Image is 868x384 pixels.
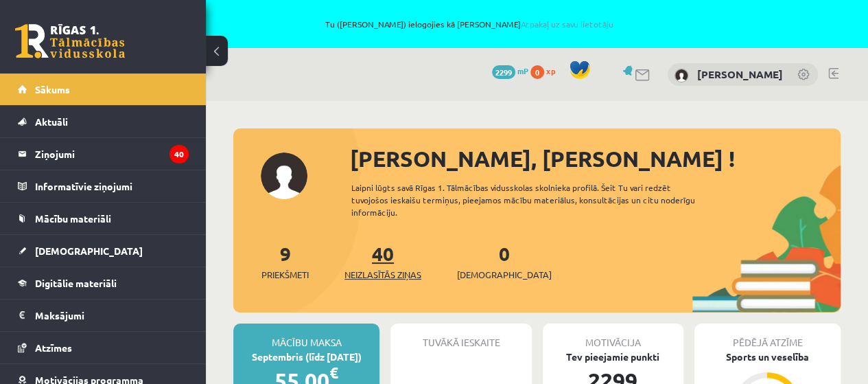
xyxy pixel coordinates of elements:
[457,268,552,282] span: [DEMOGRAPHIC_DATA]
[694,324,841,350] div: Pēdējā atzīme
[390,324,531,350] div: Tuvākā ieskaite
[675,69,688,82] img: Kristīne Ozola
[18,203,189,234] a: Mācību materiāli
[35,138,189,170] legend: Ziņojumi
[492,65,515,79] span: 2299
[18,170,189,202] a: Informatīvie ziņojumi
[261,268,309,282] span: Priekšmeti
[35,300,189,331] legend: Maksājumi
[18,74,189,105] a: Sākums
[697,67,783,81] a: [PERSON_NAME]
[329,363,338,383] span: €
[261,241,309,282] a: 9Priekšmeti
[233,350,379,364] div: Septembris (līdz [DATE])
[35,83,70,95] span: Sākums
[18,267,189,299] a: Digitālie materiāli
[517,65,528,76] span: mP
[35,245,143,257] span: [DEMOGRAPHIC_DATA]
[350,142,841,175] div: [PERSON_NAME], [PERSON_NAME] !
[35,212,111,225] span: Mācību materiāli
[158,20,782,28] span: Tu ([PERSON_NAME]) ielogojies kā [PERSON_NAME]
[35,341,72,354] span: Atzīmes
[344,241,421,282] a: 40Neizlasītās ziņas
[18,300,189,331] a: Maksājumi
[35,170,189,202] legend: Informatīvie ziņojumi
[530,65,562,76] a: 0 xp
[546,65,555,76] span: xp
[530,65,544,79] span: 0
[492,65,528,76] a: 2299 mP
[18,138,189,170] a: Ziņojumi40
[35,115,68,128] span: Aktuāli
[543,350,683,364] div: Tev pieejamie punkti
[351,181,716,218] div: Laipni lūgts savā Rīgas 1. Tālmācības vidusskolas skolnieka profilā. Šeit Tu vari redzēt tuvojošo...
[521,19,613,30] a: Atpakaļ uz savu lietotāju
[15,24,125,58] a: Rīgas 1. Tālmācības vidusskola
[457,241,552,282] a: 0[DEMOGRAPHIC_DATA]
[344,268,421,282] span: Neizlasītās ziņas
[169,145,189,163] i: 40
[18,332,189,363] a: Atzīmes
[18,235,189,267] a: [DEMOGRAPHIC_DATA]
[543,324,683,350] div: Motivācija
[694,350,841,364] div: Sports un veselība
[35,277,117,289] span: Digitālie materiāli
[18,106,189,137] a: Aktuāli
[233,324,379,350] div: Mācību maksa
